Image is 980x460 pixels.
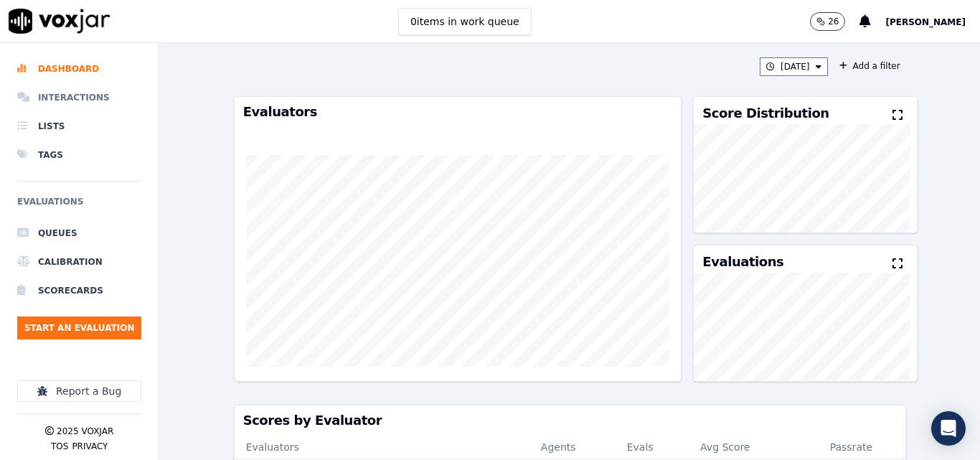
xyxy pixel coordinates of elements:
[616,436,689,459] th: Evals
[810,12,859,31] button: 26
[17,193,141,219] h6: Evaluations
[797,436,905,459] th: Passrate
[810,12,845,31] button: 26
[243,414,897,427] h3: Scores by Evaluator
[57,426,113,437] p: 2025 Voxjar
[72,441,108,452] button: Privacy
[689,436,797,459] th: Avg Score
[828,16,839,27] p: 26
[760,57,828,76] button: [DATE]
[17,55,141,83] a: Dashboard
[529,436,616,459] th: Agents
[17,248,141,276] a: Calibration
[834,57,906,75] button: Add a filter
[885,17,966,27] span: [PERSON_NAME]
[243,105,673,118] h3: Evaluators
[17,83,141,112] a: Interactions
[17,276,141,305] a: Scorecards
[702,107,829,120] h3: Score Distribution
[17,141,141,169] a: Tags
[17,380,141,402] button: Report a Bug
[235,436,529,459] th: Evaluators
[51,441,68,452] button: TOS
[17,112,141,141] a: Lists
[17,219,141,248] a: Queues
[885,13,980,30] button: [PERSON_NAME]
[702,255,783,268] h3: Evaluations
[9,9,110,34] img: voxjar logo
[398,8,532,35] button: 0items in work queue
[931,411,966,446] div: Open Intercom Messenger
[17,316,141,339] button: Start an Evaluation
